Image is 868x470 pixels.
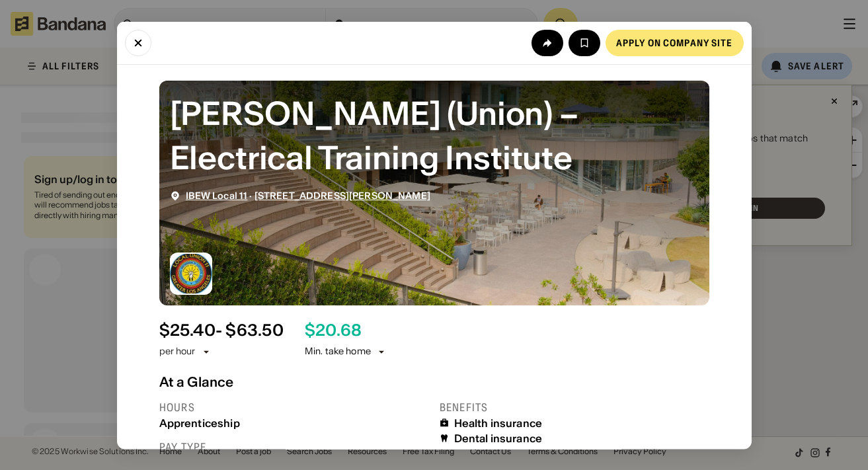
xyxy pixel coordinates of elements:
a: IBEW Local 11 [186,189,248,201]
div: · [186,190,430,201]
div: Hours [159,400,429,414]
div: Pay type [159,440,429,453]
a: [STREET_ADDRESS][PERSON_NAME] [255,189,430,201]
img: IBEW Local 11 logo [170,252,212,294]
div: Benefits [440,400,709,414]
div: Wireman (Union) – Electrical Training Institute [170,91,699,179]
div: Apprenticeship [159,416,429,429]
div: Dental insurance [454,432,543,444]
div: $ 20.68 [305,321,362,340]
div: Apply on company site [616,38,733,47]
div: per hour [159,345,196,358]
div: $ 25.40 - $63.50 [159,321,284,340]
div: At a Glance [159,373,709,389]
button: Close [125,29,151,56]
div: Min. take home [305,345,387,358]
div: Health insurance [454,416,543,429]
div: Vision insurance [454,448,541,460]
